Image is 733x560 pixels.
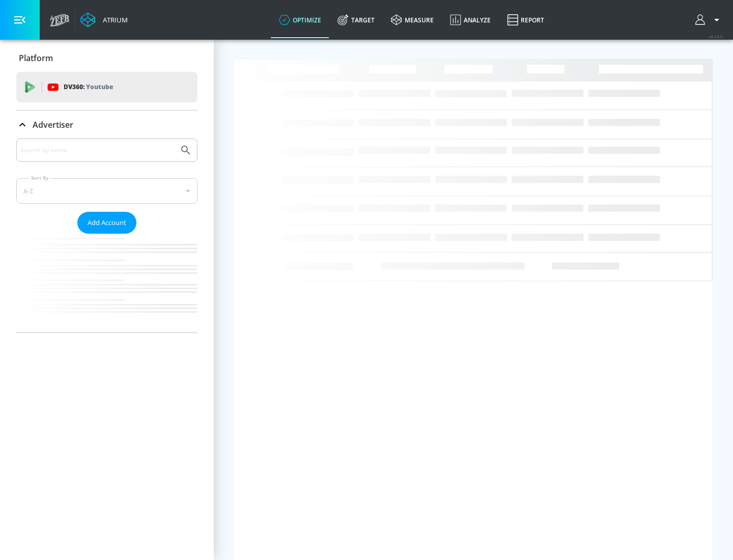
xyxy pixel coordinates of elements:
p: Youtube [86,81,113,92]
a: Target [329,2,383,38]
div: Atrium [99,15,128,24]
button: Add Account [77,212,136,234]
input: Search by name [20,144,175,157]
nav: list of Advertiser [16,234,198,332]
p: Platform [19,52,53,64]
span: Add Account [88,217,126,229]
label: Sort By [29,175,51,181]
a: Analyze [442,2,499,38]
a: measure [383,2,442,38]
div: A-Z [16,178,198,204]
a: Atrium [80,12,128,27]
a: optimize [271,2,329,38]
span: v 4.24.0 [709,34,723,39]
p: DV360: [64,81,113,93]
a: Report [499,2,552,38]
div: Platform [16,44,198,72]
div: Advertiser [16,138,198,332]
div: DV360: Youtube [16,72,198,102]
div: Advertiser [16,110,198,139]
p: Advertiser [33,119,73,130]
